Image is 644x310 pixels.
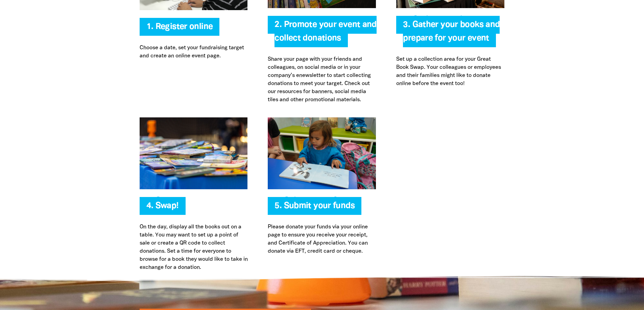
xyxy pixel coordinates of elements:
[268,117,376,189] img: Submit your funds
[140,117,248,189] img: Swap!
[146,23,213,31] a: 1. Register online
[396,55,504,88] p: Set up a collection area for your Great Book Swap. Your colleagues or employees and their familie...
[268,55,376,104] p: Share your page with your friends and colleagues, on social media or in your company’s enewslette...
[146,202,179,215] span: 4. Swap!
[275,21,376,47] span: 2. Promote your event and collect donations
[275,202,355,215] span: 5. Submit your funds
[140,223,248,272] p: On the day, display all the books out on a table. You may want to set up a point of sale or creat...
[403,21,500,47] span: 3. Gather your books and prepare for your event
[140,44,248,60] p: Choose a date, set your fundraising target and create an online event page.
[268,223,376,255] p: Please donate your funds via your online page to ensure you receive your receipt, and Certificate...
